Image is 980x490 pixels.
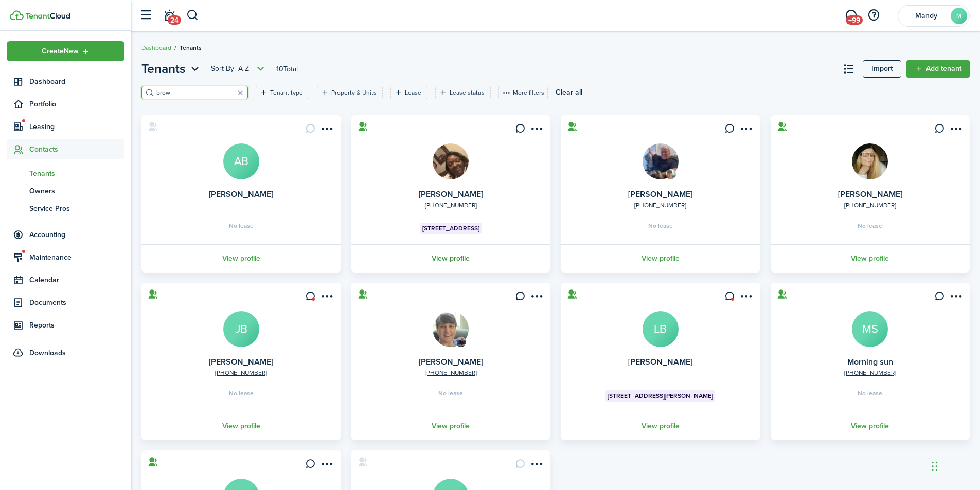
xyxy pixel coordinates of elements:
[559,412,762,440] a: View profile
[29,99,124,110] span: Portfolio
[666,169,676,179] img: Kelly Brown
[905,12,947,20] span: Mandy
[634,201,686,210] a: [PHONE_NUMBER]
[844,368,896,377] a: [PHONE_NUMBER]
[7,315,124,335] a: Reports
[209,188,273,200] a: [PERSON_NAME]
[186,7,199,24] button: Search
[211,63,267,75] button: Open menu
[141,60,186,78] span: Tenants
[7,199,124,217] a: Service Pros
[405,88,421,97] filter-tag-label: Lease
[211,64,238,74] span: Sort by
[7,71,124,92] a: Dashboard
[643,311,679,347] a: LB
[42,48,79,55] span: Create New
[846,15,863,25] span: +99
[180,43,202,52] span: Tenants
[852,311,888,347] a: MS
[438,390,463,396] span: No lease
[433,143,469,179] img: Andrea Brown
[317,86,383,99] filter-tag: Open filter
[331,88,377,97] filter-tag-label: Property & Units
[318,459,335,473] button: Open menu
[318,291,335,305] button: Open menu
[841,3,861,29] a: Messaging
[419,356,483,368] a: [PERSON_NAME]
[556,86,582,99] button: Clear all
[233,85,247,100] button: Clear search
[168,15,181,25] span: 24
[865,7,882,24] button: Open resource center
[435,86,491,99] filter-tag: Open filter
[25,13,70,19] img: TenantCloud
[229,223,254,229] span: No lease
[847,356,893,368] a: Morning sun
[422,224,479,233] span: [STREET_ADDRESS]
[769,412,972,440] a: View profile
[456,337,466,347] img: Danny Brown
[29,144,124,155] span: Contacts
[433,311,469,347] img: Kelly Brown
[929,441,980,490] iframe: Chat Widget
[276,64,298,75] header-page-total: 10 Total
[947,291,964,305] button: Open menu
[10,10,24,20] img: TenantCloud
[141,60,202,78] button: Tenants
[628,356,692,368] a: [PERSON_NAME]
[256,86,309,99] filter-tag: Open filter
[528,291,544,305] button: Open menu
[559,244,762,273] a: View profile
[450,88,485,97] filter-tag-label: Lease status
[643,143,679,179] img: Danny Brown
[29,186,124,196] span: Owners
[29,275,124,285] span: Calendar
[29,297,124,308] span: Documents
[738,291,754,305] button: Open menu
[951,8,967,24] avatar-text: M
[159,3,179,29] a: Notifications
[223,311,259,347] a: JB
[628,188,692,200] a: [PERSON_NAME]
[425,368,477,377] a: [PHONE_NUMBER]
[29,203,124,214] span: Service Pros
[29,229,124,240] span: Accounting
[863,60,901,78] a: Import
[215,368,267,377] a: [PHONE_NUMBER]
[29,320,124,331] span: Reports
[7,165,124,182] a: Tenants
[209,356,273,368] a: [PERSON_NAME]
[419,188,483,200] a: [PERSON_NAME]
[223,143,259,179] a: AB
[608,391,713,401] span: [STREET_ADDRESS][PERSON_NAME]
[29,121,124,132] span: Leasing
[270,88,303,97] filter-tag-label: Tenant type
[29,168,124,179] span: Tenants
[29,76,124,87] span: Dashboard
[858,223,882,229] span: No lease
[498,86,548,99] button: More filters
[229,390,254,396] span: No lease
[318,123,335,137] button: Open menu
[140,244,343,273] a: View profile
[136,6,155,25] button: Open sidebar
[947,123,964,137] button: Open menu
[141,43,171,52] a: Dashboard
[648,223,673,229] span: No lease
[932,451,938,482] div: Drag
[858,390,882,396] span: No lease
[738,123,754,137] button: Open menu
[154,88,244,98] input: Search here...
[852,143,888,179] img: Dawn Brown
[528,459,544,473] button: Open menu
[906,60,970,78] a: Add tenant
